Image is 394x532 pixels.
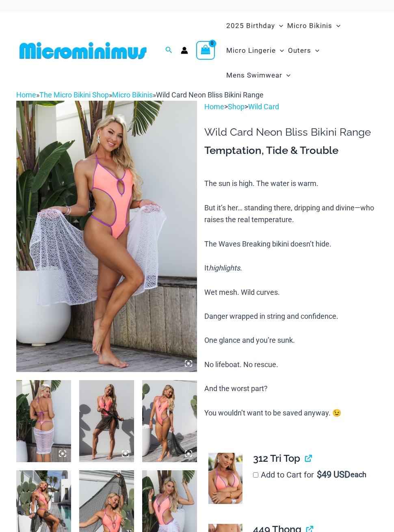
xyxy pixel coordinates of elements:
[181,47,188,54] a: Account icon link
[224,13,285,38] a: 2025 BirthdayMenu ToggleMenu Toggle
[253,470,367,480] label: Add to Cart for
[228,102,245,111] a: Shop
[204,101,378,113] p: > >
[165,45,173,56] a: Search icon link
[156,91,264,99] span: Wild Card Neon Bliss Bikini Range
[142,380,197,463] img: Wild Card Neon Bliss 819 One Piece St Martin 5996 Sarong 08
[311,40,319,61] span: Menu Toggle
[16,380,71,463] img: Wild Card Neon Bliss 819 One Piece St Martin 5996 Sarong 04
[248,102,279,111] a: Wild Card
[204,102,224,111] a: Home
[276,40,284,61] span: Menu Toggle
[287,15,332,36] span: Micro Bikinis
[317,469,322,480] span: $
[204,144,378,158] h3: Temptation, Tide & Trouble
[16,101,197,372] img: Wild Card Neon Bliss 312 Top 01
[208,453,242,504] img: Wild Card Neon Bliss 312 Top 03
[288,40,311,61] span: Outers
[226,15,275,36] span: 2025 Birthday
[79,380,134,463] img: Wild Card Neon Bliss 819 One Piece St Martin 5996 Sarong 06
[286,38,321,63] a: OutersMenu ToggleMenu Toggle
[223,12,378,89] nav: Site Navigation
[204,126,378,138] h1: Wild Card Neon Bliss Bikini Range
[16,41,150,60] img: MM SHOP LOGO FLAT
[226,40,276,61] span: Micro Lingerie
[351,471,366,479] span: each
[253,472,258,478] input: Add to Cart for$49 USD each
[204,177,378,419] p: The sun is high. The water is warm. But it’s her… standing there, dripping and divine—who raises ...
[16,91,36,99] a: Home
[224,38,286,63] a: Micro LingerieMenu ToggleMenu Toggle
[112,91,153,99] a: Micro Bikinis
[332,15,340,36] span: Menu Toggle
[16,91,264,99] span: » » »
[282,65,290,86] span: Menu Toggle
[285,13,342,38] a: Micro BikinisMenu ToggleMenu Toggle
[226,65,282,86] span: Mens Swimwear
[253,452,300,464] span: 312 Tri Top
[317,471,350,479] span: 49 USD
[196,41,215,60] a: View Shopping Cart, empty
[209,264,240,272] i: highlights
[224,63,292,88] a: Mens SwimwearMenu ToggleMenu Toggle
[275,15,283,36] span: Menu Toggle
[39,91,109,99] a: The Micro Bikini Shop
